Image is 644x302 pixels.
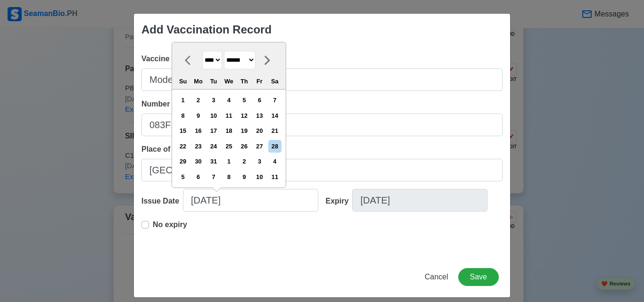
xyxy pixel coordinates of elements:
div: Choose Saturday, August 28th, 2021 [268,140,281,153]
div: Add Vaccination Record [141,21,272,38]
div: Choose Thursday, September 2nd, 2021 [238,155,250,168]
div: Issue Date [141,196,183,207]
input: Ex: Manila [141,159,503,181]
div: Choose Friday, August 27th, 2021 [253,140,266,153]
div: Choose Friday, August 13th, 2021 [253,109,266,122]
button: Save [458,268,499,286]
div: Choose Wednesday, August 18th, 2021 [223,124,235,137]
div: Choose Tuesday, September 7th, 2021 [207,171,220,183]
input: Ex: 1234567890 [141,114,503,136]
div: Mo [192,75,205,88]
p: No expiry [153,219,187,230]
div: Choose Friday, September 3rd, 2021 [253,155,266,168]
div: Choose Sunday, August 22nd, 2021 [177,140,190,153]
div: Choose Sunday, August 15th, 2021 [177,124,190,137]
div: Fr [253,75,266,88]
div: Choose Monday, August 23rd, 2021 [192,140,205,153]
div: Th [238,75,250,88]
div: Choose Monday, August 9th, 2021 [192,109,205,122]
div: Choose Wednesday, August 4th, 2021 [223,94,235,106]
div: Choose Saturday, August 7th, 2021 [268,94,281,106]
div: Choose Sunday, August 8th, 2021 [177,109,190,122]
div: Choose Wednesday, September 8th, 2021 [223,171,235,183]
div: Choose Thursday, August 26th, 2021 [238,140,250,153]
div: Choose Saturday, August 21st, 2021 [268,124,281,137]
div: Expiry [326,196,353,207]
div: Choose Tuesday, August 31st, 2021 [207,155,220,168]
div: month 2021-08 [175,93,282,185]
div: Tu [207,75,220,88]
button: Cancel [419,268,454,286]
div: Choose Wednesday, August 11th, 2021 [223,109,235,122]
div: Choose Friday, August 20th, 2021 [253,124,266,137]
span: Cancel [425,273,448,281]
div: Choose Tuesday, August 10th, 2021 [207,109,220,122]
span: Vaccine Type [141,55,189,63]
div: Choose Saturday, September 4th, 2021 [268,155,281,168]
div: Choose Wednesday, August 25th, 2021 [223,140,235,153]
div: Choose Sunday, August 29th, 2021 [177,155,190,168]
div: Choose Tuesday, August 3rd, 2021 [207,94,220,106]
div: Choose Friday, September 10th, 2021 [253,171,266,183]
div: Choose Tuesday, August 24th, 2021 [207,140,220,153]
div: Choose Thursday, September 9th, 2021 [238,171,250,183]
div: Choose Thursday, August 5th, 2021 [238,94,250,106]
div: Choose Monday, August 2nd, 2021 [192,94,205,106]
span: Place of Issue [141,145,192,153]
div: Choose Saturday, August 14th, 2021 [268,109,281,122]
input: Ex: Sinovac 1st Dose [141,68,503,91]
div: Choose Wednesday, September 1st, 2021 [223,155,235,168]
div: Choose Sunday, September 5th, 2021 [177,171,190,183]
div: Choose Saturday, September 11th, 2021 [268,171,281,183]
div: Choose Monday, August 16th, 2021 [192,124,205,137]
div: Choose Thursday, August 12th, 2021 [238,109,250,122]
div: We [223,75,235,88]
div: Choose Monday, August 30th, 2021 [192,155,205,168]
span: Number [141,100,170,108]
div: Choose Sunday, August 1st, 2021 [177,94,190,106]
div: Su [177,75,190,88]
div: Choose Friday, August 6th, 2021 [253,94,266,106]
div: Sa [268,75,281,88]
div: Choose Thursday, August 19th, 2021 [238,124,250,137]
div: Choose Monday, September 6th, 2021 [192,171,205,183]
div: Choose Tuesday, August 17th, 2021 [207,124,220,137]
